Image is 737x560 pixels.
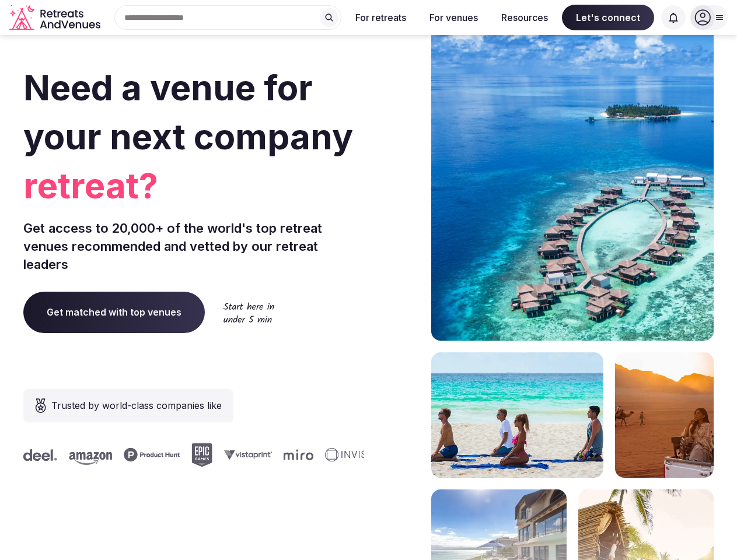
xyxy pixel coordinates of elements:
a: Visit the homepage [9,5,103,31]
svg: Vistaprint company logo [221,450,268,460]
span: Need a venue for your next company [23,66,353,157]
img: yoga on tropical beach [431,352,603,478]
img: woman sitting in back of truck with camels [615,352,714,478]
img: Start here in under 5 min [223,302,274,323]
svg: Miro company logo [280,449,310,460]
p: Get access to 20,000+ of the world's top retreat venues recommended and vetted by our retreat lea... [23,219,364,273]
button: Resources [492,5,557,30]
svg: Epic Games company logo [188,443,209,467]
span: Trusted by world-class companies like [51,398,222,412]
a: Get matched with top venues [23,292,205,332]
span: Let's connect [562,5,654,30]
button: For venues [420,5,487,30]
span: retreat? [23,161,364,210]
svg: Deel company logo [20,449,54,461]
svg: Invisible company logo [322,448,386,462]
svg: Retreats and Venues company logo [9,5,103,31]
button: For retreats [346,5,415,30]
